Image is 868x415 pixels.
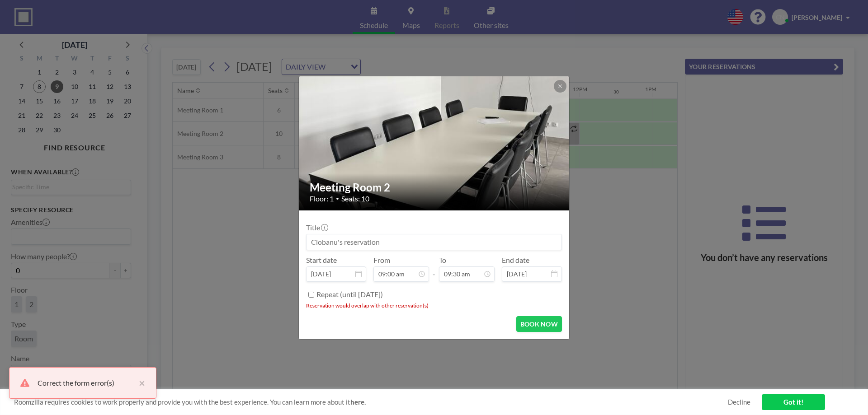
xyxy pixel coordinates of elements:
label: From [373,256,390,265]
a: here. [350,398,366,406]
h2: Meeting Room 2 [310,181,559,194]
li: Reservation would overlap with other reservation(s) [306,302,562,309]
a: Got it! [762,394,825,410]
input: Ciobanu's reservation [307,234,561,250]
span: • [336,195,339,202]
button: close [134,378,145,388]
label: Start date [306,256,337,265]
label: To [439,256,446,265]
div: Correct the form error(s) [38,378,134,388]
label: Title [306,223,327,232]
a: Decline [728,398,750,406]
button: BOOK NOW [516,316,562,332]
span: Seats: 10 [341,194,369,203]
span: Floor: 1 [310,194,334,203]
span: - [433,259,435,279]
span: Roomzilla requires cookies to work properly and provide you with the best experience. You can lea... [14,398,728,406]
label: Repeat (until [DATE]) [316,290,383,299]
